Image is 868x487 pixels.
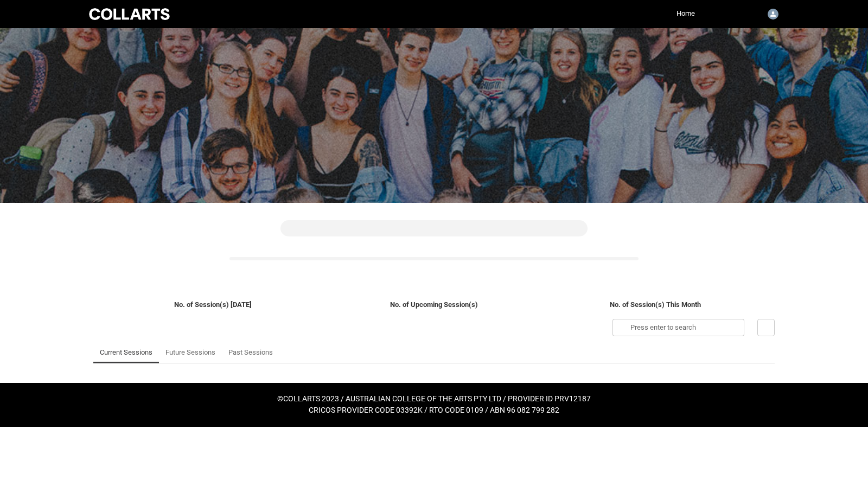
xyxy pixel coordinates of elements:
[390,300,478,309] span: No. of Upcoming Session(s)
[93,342,159,363] li: Current Sessions
[765,4,781,22] button: User Profile Faculty.riyer
[610,300,701,309] span: No. of Session(s) This Month
[757,319,775,336] button: Filter
[174,300,252,309] span: No. of Session(s) [DATE]
[100,342,152,363] a: Current Sessions
[768,9,778,20] img: Faculty.riyer
[165,342,215,363] a: Future Sessions
[222,342,279,363] li: Past Sessions
[159,342,222,363] li: Future Sessions
[674,5,698,22] a: Home
[612,319,744,336] input: Press enter to search
[228,342,273,363] a: Past Sessions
